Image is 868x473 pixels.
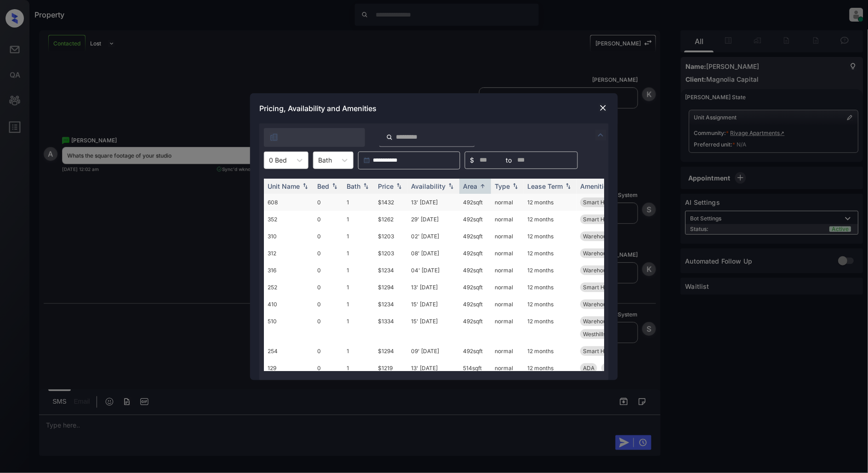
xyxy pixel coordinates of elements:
td: 12 months [524,279,577,296]
span: Warehouse View ... [583,318,632,325]
img: sorting [511,183,520,189]
td: normal [491,194,524,211]
td: normal [491,211,524,228]
td: 13' [DATE] [407,279,459,296]
img: close [599,103,608,113]
img: icon-zuma [386,133,393,141]
td: 29' [DATE] [407,211,459,228]
div: Lease Term [527,182,563,190]
div: Availability [411,182,445,190]
td: 0 [314,296,343,313]
span: $ [470,155,474,165]
td: 312 [264,245,314,262]
td: 0 [314,343,343,360]
td: 12 months [524,262,577,279]
span: Warehouse View ... [583,267,632,274]
td: 1 [343,262,374,279]
td: 1 [343,343,374,360]
div: Pricing, Availability and Amenities [250,93,618,124]
td: 0 [314,245,343,262]
td: normal [491,279,524,296]
td: 252 [264,279,314,296]
td: 510 [264,313,314,343]
td: 492 sqft [459,279,491,296]
img: sorting [446,183,456,189]
td: $1294 [374,279,407,296]
td: 1 [343,313,374,343]
td: 492 sqft [459,194,491,211]
td: 12 months [524,228,577,245]
td: $1334 [374,313,407,343]
td: 09' [DATE] [407,343,459,360]
td: 0 [314,279,343,296]
td: 12 months [524,245,577,262]
td: 1 [343,245,374,262]
div: Bed [317,182,329,190]
img: sorting [564,183,573,189]
td: 492 sqft [459,313,491,343]
td: 0 [314,228,343,245]
td: normal [491,296,524,313]
td: $1203 [374,228,407,245]
span: Warehouse View ... [583,301,632,308]
td: normal [491,245,524,262]
img: sorting [330,183,339,189]
td: 12 months [524,296,577,313]
img: icon-zuma [595,130,606,141]
td: 316 [264,262,314,279]
td: 492 sqft [459,245,491,262]
td: 12 months [524,360,577,377]
td: $1432 [374,194,407,211]
td: 608 [264,194,314,211]
span: ADA [583,365,594,372]
td: 1 [343,279,374,296]
div: Amenities [580,182,611,190]
td: $1262 [374,211,407,228]
span: Smart Home Enab... [583,284,634,291]
td: 0 [314,313,343,343]
span: Smart Home Enab... [583,216,634,223]
td: 15' [DATE] [407,296,459,313]
td: 08' [DATE] [407,245,459,262]
td: 492 sqft [459,262,491,279]
td: 0 [314,360,343,377]
td: 1 [343,194,374,211]
td: 254 [264,343,314,360]
td: normal [491,228,524,245]
td: 12 months [524,343,577,360]
td: 12 months [524,313,577,343]
td: normal [491,360,524,377]
td: 492 sqft [459,228,491,245]
td: 1 [343,296,374,313]
td: 02' [DATE] [407,228,459,245]
td: $1234 [374,262,407,279]
td: $1294 [374,343,407,360]
td: 129 [264,360,314,377]
td: normal [491,343,524,360]
span: to [506,155,512,165]
td: $1203 [374,245,407,262]
img: sorting [361,183,371,189]
td: 310 [264,228,314,245]
td: 04' [DATE] [407,262,459,279]
span: Warehouse View ... [583,250,632,257]
td: 13' [DATE] [407,360,459,377]
img: sorting [394,183,404,189]
td: 0 [314,211,343,228]
td: 0 [314,194,343,211]
td: 1 [343,211,374,228]
td: 1 [343,228,374,245]
td: 352 [264,211,314,228]
td: 1 [343,360,374,377]
img: icon-zuma [269,133,279,142]
td: 492 sqft [459,343,491,360]
td: 13' [DATE] [407,194,459,211]
div: Unit Name [268,182,300,190]
td: 0 [314,262,343,279]
td: $1234 [374,296,407,313]
div: Area [463,182,477,190]
td: 12 months [524,194,577,211]
div: Type [495,182,510,190]
td: 15' [DATE] [407,313,459,343]
td: 514 sqft [459,360,491,377]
